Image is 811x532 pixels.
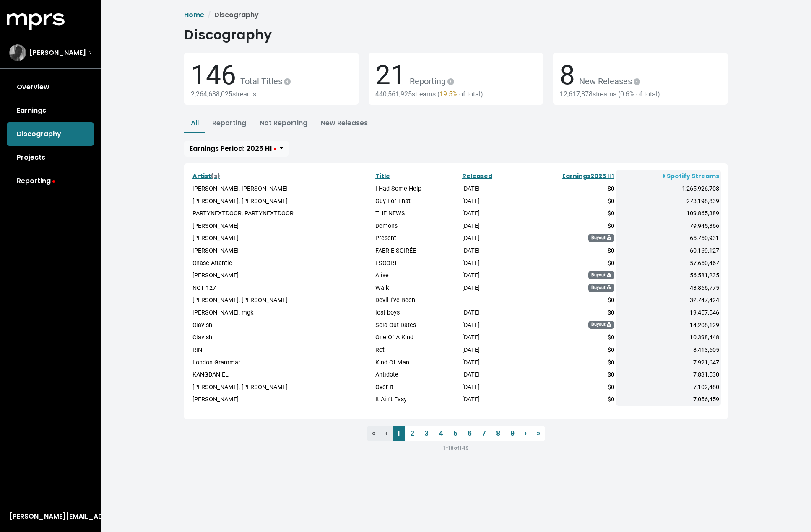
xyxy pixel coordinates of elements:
td: Devil I've Been [374,294,460,307]
td: [PERSON_NAME], [PERSON_NAME] [191,195,374,208]
span: Buyout [588,284,614,292]
span: New Releases [575,76,642,86]
span: Earnings Period: 2025 H1 [190,144,276,153]
li: Discography [204,10,259,20]
td: [PERSON_NAME], [PERSON_NAME] [191,381,374,394]
span: 8 [560,59,575,91]
a: 5 [448,426,463,441]
td: Kind Of Man [374,356,460,369]
div: [PERSON_NAME][EMAIL_ADDRESS][DOMAIN_NAME] [9,511,91,522]
td: NCT 127 [191,282,374,294]
td: [DATE] [460,269,519,282]
a: Title [375,172,390,180]
td: Present [374,232,460,245]
td: [PERSON_NAME] [191,393,374,406]
div: $0 [521,246,614,256]
td: Rot [374,344,460,356]
td: [DATE] [460,356,519,369]
td: 10,398,448 [616,331,721,344]
span: Reporting [405,76,456,86]
a: Earnings [7,99,94,122]
span: » [537,429,540,438]
div: $0 [521,383,614,392]
a: mprs logo [7,16,65,26]
td: 7,056,459 [616,393,721,406]
a: Reporting [7,169,94,193]
a: All [191,118,199,128]
span: › [525,429,527,438]
button: Earnings Period: 2025 H1 [184,141,289,157]
td: [DATE] [460,369,519,381]
div: 12,617,878 streams ( of total) [560,90,721,98]
div: $0 [521,184,614,194]
a: 2 [405,426,419,441]
td: 109,865,389 [616,207,721,220]
button: [PERSON_NAME][EMAIL_ADDRESS][DOMAIN_NAME] [7,511,94,522]
div: 440,561,925 streams ( of total) [375,90,536,98]
td: [DATE] [460,245,519,257]
td: [DATE] [460,282,519,294]
span: 19.5% [439,90,457,98]
nav: breadcrumb [184,10,728,20]
td: [DATE] [460,257,519,270]
td: [DATE] [460,207,519,220]
td: It Ain't Easy [374,393,460,406]
a: Home [184,10,204,20]
div: $0 [521,197,614,206]
td: 273,198,839 [616,195,721,208]
div: $0 [521,370,614,380]
td: THE NEWS [374,207,460,220]
td: 56,581,235 [616,269,721,282]
span: 21 [375,59,405,91]
td: Clavish [191,319,374,332]
td: 79,945,366 [616,220,721,232]
td: [PERSON_NAME], mgk [191,307,374,319]
img: The selected account / producer [9,44,26,61]
td: 7,831,530 [616,369,721,381]
a: 4 [434,426,448,441]
td: Sold Out Dates [374,319,460,332]
div: 2,264,638,025 streams [191,90,352,98]
td: [PERSON_NAME] [191,232,374,245]
td: 60,169,127 [616,245,721,257]
small: 1 - 18 of 149 [443,444,469,452]
a: Overview [7,75,94,99]
td: 43,866,775 [616,282,721,294]
td: 57,650,467 [616,257,721,270]
div: $0 [521,395,614,404]
td: Antidote [374,369,460,381]
th: Spotify Streams [616,170,721,183]
td: Alive [374,269,460,282]
td: Clavish [191,331,374,344]
a: 8 [491,426,505,441]
span: (s) [211,172,220,180]
td: [PERSON_NAME] [191,245,374,257]
td: FAERIE SOIRÉE [374,245,460,257]
div: $0 [521,346,614,355]
a: 3 [419,426,434,441]
span: Buyout [588,234,614,242]
td: 1,265,926,708 [616,183,721,195]
td: [DATE] [460,195,519,208]
td: ESCORT [374,257,460,270]
td: [DATE] [460,319,519,332]
span: 146 [191,59,236,91]
a: Artist(s) [192,172,220,180]
div: $0 [521,222,614,231]
span: [PERSON_NAME] [29,48,86,58]
td: [PERSON_NAME], [PERSON_NAME] [191,294,374,307]
h1: Discography [184,27,272,43]
a: Reporting [212,118,246,128]
span: 0.6% [620,90,634,98]
td: [PERSON_NAME] [191,220,374,232]
td: PARTYNEXTDOOR, PARTYNEXTDOOR [191,207,374,220]
td: 7,102,480 [616,381,721,394]
a: 6 [463,426,477,441]
td: Demons [374,220,460,232]
div: $0 [521,358,614,367]
td: [DATE] [460,220,519,232]
a: Not Reporting [260,118,307,128]
div: $0 [521,308,614,318]
span: Buyout [588,271,614,279]
td: 8,413,605 [616,344,721,356]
